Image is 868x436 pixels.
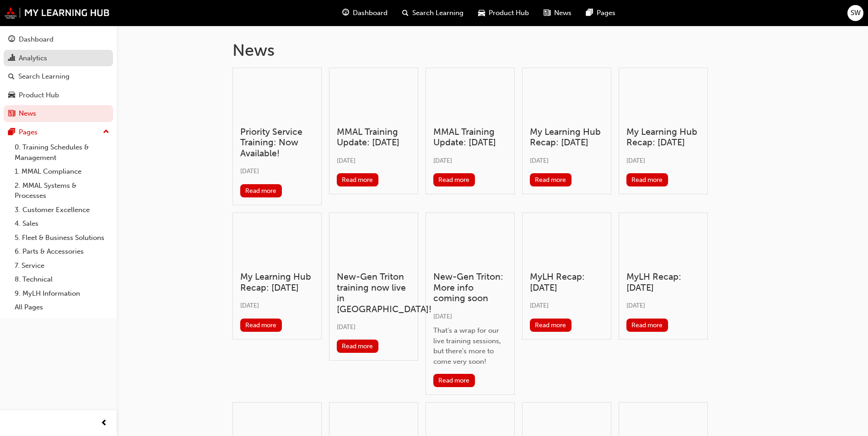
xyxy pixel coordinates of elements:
[619,213,708,340] a: MyLH Recap: [DATE][DATE]Read more
[19,90,59,101] div: Product Hub
[626,127,700,148] h3: My Learning Hub Recap: [DATE]
[586,7,593,19] span: pages-icon
[232,213,322,340] a: My Learning Hub Recap: [DATE][DATE]Read more
[530,127,604,148] h3: My Learning Hub Recap: [DATE]
[11,245,113,259] a: 6. Parts & Accessories
[337,271,410,314] h3: New-Gen Triton training now live in [GEOGRAPHIC_DATA]!
[544,7,550,19] span: news-icon
[19,53,47,64] div: Analytics
[530,319,571,332] button: Read more
[626,302,645,309] span: [DATE]
[11,231,113,245] a: 5. Fleet & Business Solutions
[522,213,611,340] a: MyLH Recap: [DATE][DATE]Read more
[522,68,611,195] a: My Learning Hub Recap: [DATE][DATE]Read more
[337,173,378,186] button: Read more
[11,272,113,287] a: 8. Technical
[4,105,113,122] a: News
[4,31,113,48] a: Dashboard
[337,340,378,353] button: Read more
[433,157,452,165] span: [DATE]
[554,8,571,18] span: News
[232,68,322,205] a: Priority Service Training: Now Available![DATE]Read more
[4,29,113,124] button: DashboardAnalyticsSearch LearningProduct HubNews
[232,40,752,60] h1: News
[579,4,623,22] a: pages-iconPages
[11,300,113,314] a: All Pages
[5,7,110,19] img: mmal
[4,124,113,141] button: Pages
[353,8,388,18] span: Dashboard
[412,8,464,18] span: Search Learning
[329,213,418,361] a: New-Gen Triton training now live in [GEOGRAPHIC_DATA]![DATE]Read more
[433,374,475,387] button: Read more
[11,179,113,203] a: 2. MMAL Systems & Processes
[433,313,452,320] span: [DATE]
[337,157,356,165] span: [DATE]
[240,319,282,332] button: Read more
[8,36,15,44] span: guage-icon
[11,287,113,301] a: 9. MyLH Information
[19,127,38,138] div: Pages
[342,7,349,19] span: guage-icon
[530,157,549,165] span: [DATE]
[11,165,113,179] a: 1. MMAL Compliance
[11,217,113,231] a: 4. Sales
[240,271,314,293] h3: My Learning Hub Recap: [DATE]
[433,173,475,186] button: Read more
[8,73,15,81] span: search-icon
[18,71,70,82] div: Search Learning
[626,271,700,293] h3: MyLH Recap: [DATE]
[8,91,15,100] span: car-icon
[19,34,54,45] div: Dashboard
[240,184,282,197] button: Read more
[626,173,668,186] button: Read more
[489,8,529,18] span: Product Hub
[101,418,108,429] span: prev-icon
[103,126,109,138] span: up-icon
[329,68,418,195] a: MMAL Training Update: [DATE][DATE]Read more
[11,259,113,273] a: 7. Service
[626,157,645,165] span: [DATE]
[471,4,536,22] a: car-iconProduct Hub
[8,54,15,63] span: chart-icon
[433,271,507,303] h3: New-Gen Triton: More info coming soon
[8,110,15,118] span: news-icon
[335,4,395,22] a: guage-iconDashboard
[4,68,113,85] a: Search Learning
[337,127,410,148] h3: MMAL Training Update: [DATE]
[433,127,507,148] h3: MMAL Training Update: [DATE]
[11,203,113,217] a: 3. Customer Excellence
[530,173,571,186] button: Read more
[11,140,113,165] a: 0. Training Schedules & Management
[426,213,515,395] a: New-Gen Triton: More info coming soon[DATE]That's a wrap for our live training sessions, but ther...
[847,5,863,21] button: SW
[426,68,515,195] a: MMAL Training Update: [DATE][DATE]Read more
[4,50,113,67] a: Analytics
[626,319,668,332] button: Read more
[478,7,485,19] span: car-icon
[619,68,708,195] a: My Learning Hub Recap: [DATE][DATE]Read more
[8,128,15,137] span: pages-icon
[536,4,579,22] a: news-iconNews
[851,8,861,18] span: SW
[240,127,314,159] h3: Priority Service Training: Now Available!
[597,8,615,18] span: Pages
[530,302,549,309] span: [DATE]
[433,325,507,367] div: That's a wrap for our live training sessions, but there's more to come very soon!
[530,271,604,293] h3: MyLH Recap: [DATE]
[240,167,259,175] span: [DATE]
[395,4,471,22] a: search-iconSearch Learning
[402,7,409,19] span: search-icon
[240,302,259,309] span: [DATE]
[337,323,356,331] span: [DATE]
[4,87,113,104] a: Product Hub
